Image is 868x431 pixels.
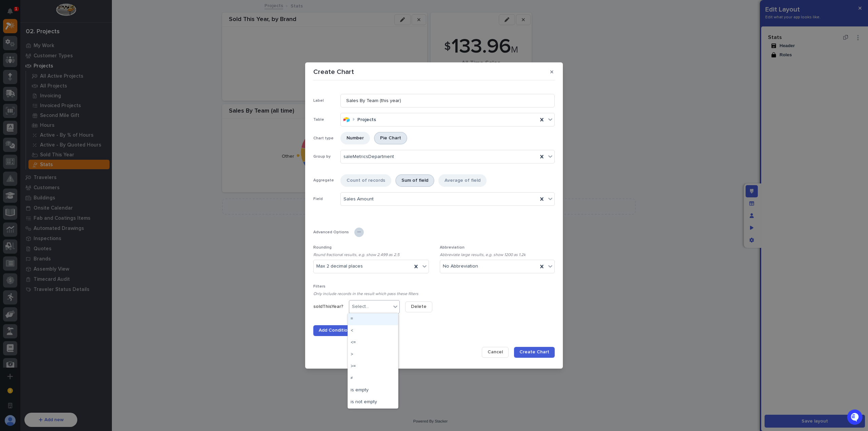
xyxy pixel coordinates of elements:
[313,68,354,76] p: Create Chart
[352,304,369,310] div: Select...
[313,136,340,141] p: Chart type
[357,117,376,122] b: Projects
[23,82,95,87] div: We're offline, we will be back soon!
[313,304,343,310] p: soldThisYear?
[519,349,549,355] span: Create Chart
[440,245,526,258] p: Abbreviation
[313,292,418,296] i: Only include records in the result which pass these filters
[514,347,555,358] button: Create Chart
[14,109,37,116] span: Help Docs
[313,325,356,336] button: Add Condition
[7,27,123,38] p: Welcome 👋
[348,313,398,325] div: =
[7,110,12,115] div: 📖
[313,197,340,201] p: Field
[7,75,19,87] img: 1736555164131-43832dd5-751b-4058-ba23-39d91318e5a0
[48,125,82,131] a: Powered byPylon
[343,154,394,160] span: saleMetricsDepartment
[488,349,503,355] span: Cancel
[7,38,123,48] p: How can we help?
[313,154,340,159] p: Group by
[348,337,398,349] div: <=
[115,77,123,85] button: Start new chat
[340,174,391,187] div: Count of records
[348,349,398,361] div: >
[846,409,865,427] iframe: Open customer support
[348,373,398,385] div: ≠
[348,361,398,373] div: >=
[395,174,434,187] div: Sum of field
[313,117,340,122] p: Table
[443,263,478,269] span: No Abbreviation
[348,385,398,396] div: is empty
[23,75,111,82] div: Start new chat
[18,54,112,61] input: Clear
[313,253,399,257] i: Round fractional results, e.g. show 2.499 as 2.5
[313,284,418,297] p: Filters
[348,325,398,337] div: <
[313,230,349,235] p: Advanced Options
[340,132,370,144] div: Number
[482,347,509,358] button: Cancel
[343,196,374,202] span: Sales Amount
[7,6,20,20] img: Stacker
[313,178,340,183] p: Aggregate
[438,174,487,187] div: Average of field
[313,245,399,258] p: Rounding
[313,98,340,103] p: Label
[411,303,427,310] span: Delete
[4,106,40,118] a: 📖Help Docs
[374,132,407,144] div: Pie Chart
[67,125,82,131] span: Pylon
[348,396,398,408] div: is not empty
[440,253,526,257] i: Abbreviate large results, e.g. show 1200 as 1.2k
[405,301,432,312] button: Delete
[316,263,363,269] span: Max 2 decimal places
[319,327,350,333] span: Add Condition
